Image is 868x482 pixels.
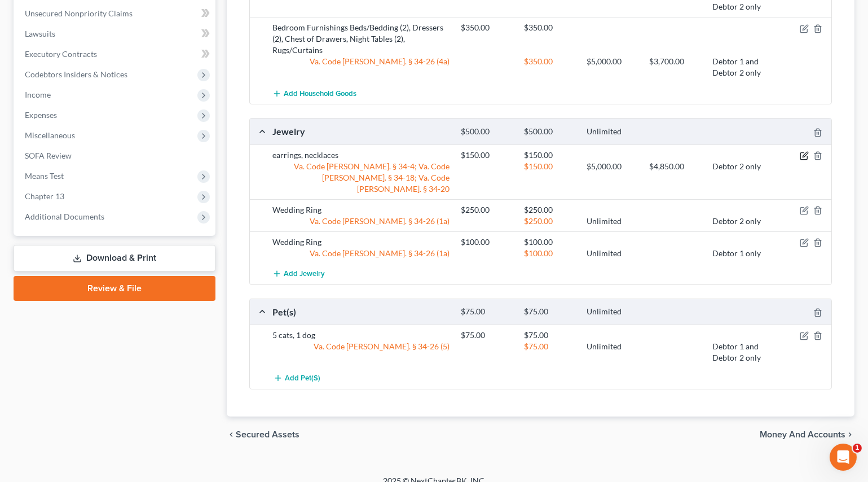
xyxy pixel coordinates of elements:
[644,56,707,78] div: $3,700.00
[518,150,581,161] div: $150.00
[581,341,644,363] div: Unlimited
[272,368,322,389] button: Add Pet(s)
[25,8,133,18] span: Unsecured Nonpriority Claims
[25,90,51,99] span: Income
[518,161,581,172] div: $150.00
[16,44,215,64] a: Executory Contracts
[707,56,769,78] div: Debtor 1 and Debtor 2 only
[581,306,644,317] div: Unlimited
[581,126,644,137] div: Unlimited
[455,330,518,341] div: $75.00
[853,444,862,453] span: 1
[25,171,64,181] span: Means Test
[518,216,581,227] div: $250.00
[455,306,518,317] div: $75.00
[284,269,325,278] span: Add Jewelry
[455,22,518,33] div: $350.00
[518,306,581,317] div: $75.00
[581,248,644,259] div: Unlimited
[14,245,215,271] a: Download & Print
[267,150,455,161] div: earrings, necklaces
[272,83,356,104] button: Add Household Goods
[518,341,581,363] div: $75.00
[518,204,581,216] div: $250.00
[455,236,518,248] div: $100.00
[845,430,854,439] i: chevron_right
[518,126,581,137] div: $500.00
[284,89,356,98] span: Add Household Goods
[14,276,215,301] a: Review & File
[707,341,769,363] div: Debtor 1 and Debtor 2 only
[707,161,769,172] div: Debtor 2 only
[16,3,215,24] a: Unsecured Nonpriority Claims
[455,204,518,216] div: $250.00
[285,374,320,383] span: Add Pet(s)
[760,430,845,439] span: Money and Accounts
[236,430,299,439] span: Secured Assets
[267,216,455,227] div: Va. Code [PERSON_NAME]. § 34-26 (1a)
[227,430,236,439] i: chevron_left
[581,56,644,78] div: $5,000.00
[518,22,581,33] div: $350.00
[25,130,75,140] span: Miscellaneous
[644,161,707,172] div: $4,850.00
[267,236,455,248] div: Wedding Ring
[25,49,97,59] span: Executory Contracts
[518,330,581,341] div: $75.00
[267,22,455,56] div: Bedroom Furnishings Beds/Bedding (2), Dressers (2), Chest of Drawers, Night Tables (2), Rugs/Curt...
[760,430,854,439] button: Money and Accounts chevron_right
[267,56,455,78] div: Va. Code [PERSON_NAME]. § 34-26 (4a)
[581,161,644,172] div: $5,000.00
[272,264,325,284] button: Add Jewelry
[267,330,455,341] div: 5 cats, 1 dog
[267,306,455,318] div: Pet(s)
[830,444,857,471] iframe: Intercom live chat
[581,216,644,227] div: Unlimited
[25,191,64,201] span: Chapter 13
[455,126,518,137] div: $500.00
[25,151,72,160] span: SOFA Review
[267,125,455,137] div: Jewelry
[267,248,455,259] div: Va. Code [PERSON_NAME]. § 34-26 (1a)
[25,69,127,79] span: Codebtors Insiders & Notices
[518,56,581,78] div: $350.00
[25,29,55,38] span: Lawsuits
[518,236,581,248] div: $100.00
[267,161,455,195] div: Va. Code [PERSON_NAME]. § 34-4; Va. Code [PERSON_NAME]. § 34-18; Va. Code [PERSON_NAME]. § 34-20
[267,341,455,363] div: Va. Code [PERSON_NAME]. § 34-26 (5)
[227,430,299,439] button: chevron_left Secured Assets
[707,248,769,259] div: Debtor 1 only
[25,110,57,120] span: Expenses
[16,24,215,44] a: Lawsuits
[267,204,455,216] div: Wedding Ring
[455,150,518,161] div: $150.00
[25,212,104,221] span: Additional Documents
[707,216,769,227] div: Debtor 2 only
[518,248,581,259] div: $100.00
[16,146,215,166] a: SOFA Review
